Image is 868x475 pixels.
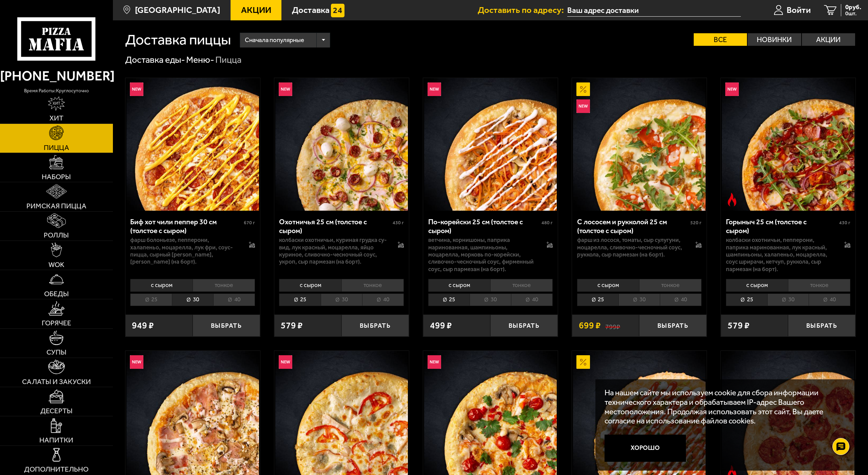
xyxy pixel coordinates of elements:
[788,279,850,291] li: тонкое
[126,78,259,211] img: Биф хот чили пеппер 30 см (толстое с сыром)
[130,217,242,235] div: Биф хот чили пеппер 30 см (толстое с сыром)
[845,4,861,11] span: 0 руб.
[39,436,73,443] span: Напитки
[728,321,750,330] span: 579 ₽
[48,261,64,268] span: WOK
[424,78,557,211] img: По-корейски 25 см (толстое с сыром)
[130,279,192,291] li: с сыром
[577,279,639,291] li: с сыром
[428,82,441,96] img: Новинка
[511,293,553,306] li: 40
[274,78,409,211] a: НовинкаОхотничья 25 см (толстое с сыром)
[215,54,241,66] div: Пицца
[726,279,788,291] li: с сыром
[186,54,214,65] a: Меню-
[430,321,452,330] span: 499 ₽
[42,319,71,326] span: Горячее
[44,290,69,297] span: Обеды
[809,293,850,306] li: 40
[428,279,490,291] li: с сыром
[423,78,558,211] a: НовинкаПо-корейски 25 см (толстое с сыром)
[292,6,330,15] span: Доставка
[576,355,590,369] img: Акционный
[787,6,811,15] span: Войти
[393,220,404,226] span: 430 г
[576,99,590,113] img: Новинка
[135,6,220,15] span: [GEOGRAPHIC_DATA]
[125,54,185,65] a: Доставка еды-
[722,78,854,211] img: Горыныч 25 см (толстое с сыром)
[490,279,553,291] li: тонкое
[694,33,747,46] label: Все
[577,293,618,306] li: 25
[26,202,86,209] span: Римская пицца
[725,82,739,96] img: Новинка
[639,279,702,291] li: тонкое
[725,193,739,206] img: Острое блюдо
[213,293,255,306] li: 40
[279,279,341,291] li: с сыром
[573,78,706,211] img: С лососем и рукколой 25 см (толстое с сыром)
[46,348,66,356] span: Супы
[579,321,601,330] span: 699 ₽
[331,4,344,17] img: 15daf4d41897b9f0e9f617042186c801.svg
[42,173,71,180] span: Наборы
[802,33,855,46] label: Акции
[50,114,63,121] span: Хит
[605,321,620,330] s: 799 ₽
[845,11,861,16] span: 0 шт.
[428,236,538,273] p: ветчина, корнишоны, паприка маринованная, шампиньоны, моцарелла, морковь по-корейски, сливочно-че...
[279,236,389,265] p: колбаски охотничьи, куриная грудка су-вид, лук красный, моцарелла, яйцо куриное, сливочно-чесночн...
[130,355,143,369] img: Новинка
[541,220,553,226] span: 480 г
[726,217,838,235] div: Горыныч 25 см (толстое с сыром)
[428,217,540,235] div: По-корейски 25 см (толстое с сыром)
[130,236,240,265] p: фарш болоньезе, пепперони, халапеньо, моцарелла, лук фри, соус-пицца, сырный [PERSON_NAME], [PERS...
[341,279,404,291] li: тонкое
[172,293,213,306] li: 30
[788,315,855,337] button: Выбрать
[428,293,470,306] li: 25
[245,32,304,49] span: Сначала популярные
[125,78,260,211] a: НовинкаБиф хот чили пеппер 30 см (толстое с сыром)
[490,315,558,337] button: Выбрать
[690,220,702,226] span: 520 г
[577,236,687,258] p: фарш из лосося, томаты, сыр сулугуни, моцарелла, сливочно-чесночный соус, руккола, сыр пармезан (...
[193,315,260,337] button: Выбрать
[130,293,172,306] li: 25
[241,6,271,15] span: Акции
[44,144,69,151] span: Пицца
[660,293,702,306] li: 40
[40,407,73,414] span: Десерты
[639,315,707,337] button: Выбрать
[130,82,143,96] img: Новинка
[726,236,835,273] p: колбаски Охотничьи, пепперони, паприка маринованная, лук красный, шампиньоны, халапеньо, моцарелл...
[618,293,660,306] li: 30
[275,78,408,211] img: Охотничья 25 см (толстое с сыром)
[605,435,686,462] button: Хорошо
[279,217,391,235] div: Охотничья 25 см (толстое с сыром)
[748,33,801,46] label: Новинки
[244,220,255,226] span: 670 г
[279,82,292,96] img: Новинка
[721,78,855,211] a: НовинкаОстрое блюдоГорыныч 25 см (толстое с сыром)
[839,220,850,226] span: 430 г
[767,293,809,306] li: 30
[341,315,409,337] button: Выбрать
[567,4,741,17] input: Ваш адрес доставки
[321,293,362,306] li: 30
[125,33,231,47] h1: Доставка пиццы
[132,321,154,330] span: 949 ₽
[44,231,69,239] span: Роллы
[428,355,441,369] img: Новинка
[279,293,320,306] li: 25
[470,293,511,306] li: 30
[478,6,567,15] span: Доставить по адресу:
[22,378,91,385] span: Салаты и закуски
[577,217,689,235] div: С лососем и рукколой 25 см (толстое с сыром)
[24,465,88,473] span: Дополнительно
[605,388,843,426] p: На нашем сайте мы используем cookie для сбора информации технического характера и обрабатываем IP...
[193,279,255,291] li: тонкое
[572,78,707,211] a: АкционныйНовинкаС лососем и рукколой 25 см (толстое с сыром)
[279,355,292,369] img: Новинка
